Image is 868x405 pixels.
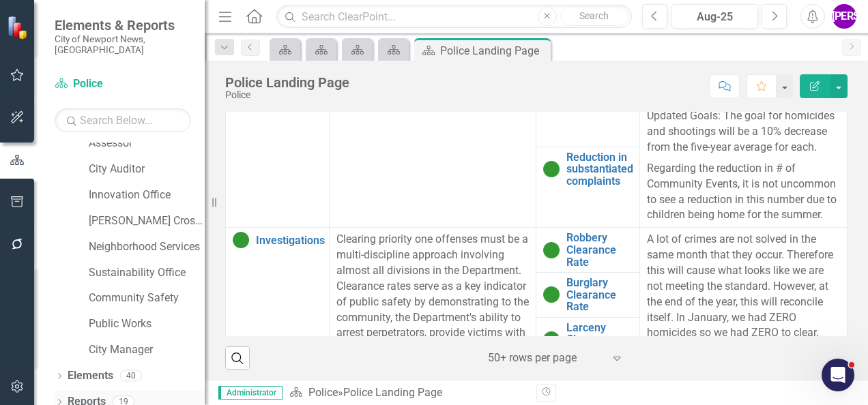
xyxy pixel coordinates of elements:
td: Double-Click to Edit Right Click for Context Menu [536,147,640,228]
div: Police Landing Page [343,386,442,399]
span: Administrator [218,386,283,400]
a: Community Safety [89,290,205,306]
input: Search Below... [55,108,191,132]
td: Double-Click to Edit Right Click for Context Menu [536,317,640,362]
a: Burglary Clearance Rate [566,277,633,313]
div: » [289,385,526,401]
button: Aug-25 [671,4,758,29]
a: Police [308,386,338,399]
span: Elements & Reports [55,17,191,33]
span: Search [579,10,609,21]
div: Police Landing Page [225,75,349,90]
td: Double-Click to Edit Right Click for Context Menu [536,273,640,318]
td: Double-Click to Edit Right Click for Context Menu [536,228,640,273]
a: Police [55,76,191,92]
button: [PERSON_NAME] [832,4,856,29]
img: On Target [233,232,249,248]
img: On Target [543,286,560,303]
input: Search ClearPoint... [276,5,632,29]
a: [PERSON_NAME] Crossing [89,213,205,229]
p: Clearing priority one offenses must be a multi-discipline approach involving almost all divisions... [336,232,530,372]
iframe: Intercom live chat [822,359,854,391]
a: Robbery Clearance Rate [566,232,633,268]
a: City Auditor [89,162,205,177]
img: ClearPoint Strategy [7,16,31,40]
img: On Target [543,242,560,258]
p: A lot of crimes are not solved in the same month that they occur. Therefore this will cause what ... [647,232,840,375]
a: Assessor [89,136,205,151]
a: Neighborhood Services [89,239,205,255]
div: Aug-25 [676,9,753,25]
button: Search [560,7,628,26]
a: City Manager [89,342,205,358]
p: Regarding the reduction in # of Community Events, it is not uncommon to see a reduction in this n... [647,158,840,223]
a: Larceny Clearance Rates [566,322,633,358]
a: Public Works [89,316,205,332]
a: Innovation Office [89,187,205,203]
div: Police Landing Page [440,42,547,59]
img: On Target [543,331,560,348]
img: On Target [543,161,560,177]
div: Police [225,90,349,100]
div: 40 [120,370,142,382]
p: Updated Goals: The goal for homicides and shootings will be a 10% decrease from the five-year ave... [647,106,840,158]
small: City of Newport News, [GEOGRAPHIC_DATA] [55,33,191,56]
a: Investigations [256,235,325,247]
a: Sustainability Office [89,265,205,281]
a: Elements [68,368,113,384]
a: Reduction in substantiated complaints [566,151,633,187]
